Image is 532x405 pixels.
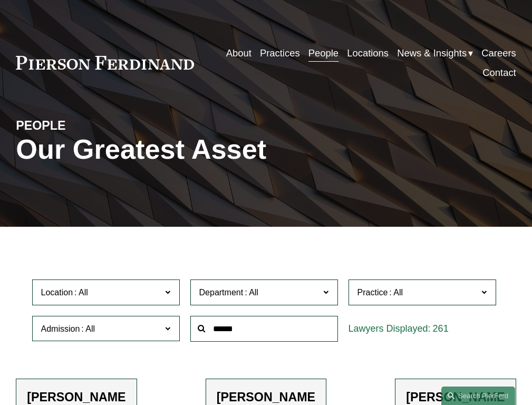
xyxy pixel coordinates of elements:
a: Locations [347,43,389,63]
span: Admission [41,324,80,333]
a: Careers [481,43,516,63]
span: 261 [433,323,449,334]
a: People [308,43,338,63]
a: folder dropdown [397,43,473,63]
a: About [226,43,252,63]
a: Search this site [441,387,515,405]
span: Practice [357,288,388,297]
span: Location [41,288,73,297]
span: News & Insights [397,44,467,62]
span: Department [199,288,244,297]
a: Contact [482,63,516,82]
a: Practices [260,43,300,63]
h1: Our Greatest Asset [16,134,349,166]
h4: PEOPLE [16,118,141,134]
